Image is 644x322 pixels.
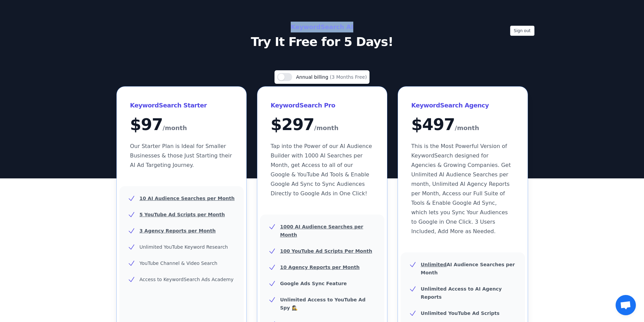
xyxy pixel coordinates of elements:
h3: KeywordSearch Starter [130,100,233,111]
span: Unlimited YouTube Keyword Research [140,244,228,250]
u: 3 Agency Reports per Month [140,228,216,233]
a: Open chat [616,295,636,315]
u: 100 YouTube Ad Scripts Per Month [280,248,372,254]
u: 10 Agency Reports per Month [280,265,360,270]
span: YouTube Channel & Video Search [140,261,217,266]
h2: KeywordSearch AI [171,22,474,32]
img: HubSpot [8,290,32,314]
b: AI Audience Searches per Month [421,262,515,275]
span: Tap into the Power of our AI Audience Builder with 1000 AI Searches per Month, get Access to all ... [271,143,372,197]
span: This is the Most Powerful Version of KeywordSearch designed for Agencies & Growing Companies. Get... [411,143,511,234]
span: /month [163,123,187,133]
span: /month [455,123,479,133]
h3: KeywordSearch Pro [271,100,374,111]
span: Access to KeywordSearch Ads Academy [140,277,234,282]
span: (3 Months Free) [330,74,367,80]
u: 10 AI Audience Searches per Month [140,196,235,201]
b: Unlimited YouTube Ad Scripts [421,311,500,316]
b: Unlimited Access to YouTube Ad Spy 🕵️‍♀️ [280,297,366,311]
u: 5 YouTube Ad Scripts per Month [140,212,225,217]
span: /month [314,123,338,133]
h3: KeywordSearch Agency [411,100,514,111]
p: Try It Free for 5 Days! [171,35,474,49]
u: 1000 AI Audience Searches per Month [280,224,363,238]
u: Unlimited [421,262,447,267]
div: $ 497 [411,116,514,133]
div: $ 297 [271,116,374,133]
div: $ 97 [130,116,233,133]
p: Someone just tried KeywordSearch. [41,296,108,308]
button: Sign out [510,26,534,36]
span: Our Starter Plan is Ideal for Smaller Businesses & those Just Starting their AI Ad Targeting Jour... [130,143,232,168]
span: Annual billing [296,74,330,80]
b: Unlimited Access to AI Agency Reports [421,286,502,300]
b: Google Ads Sync Feature [280,281,347,286]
